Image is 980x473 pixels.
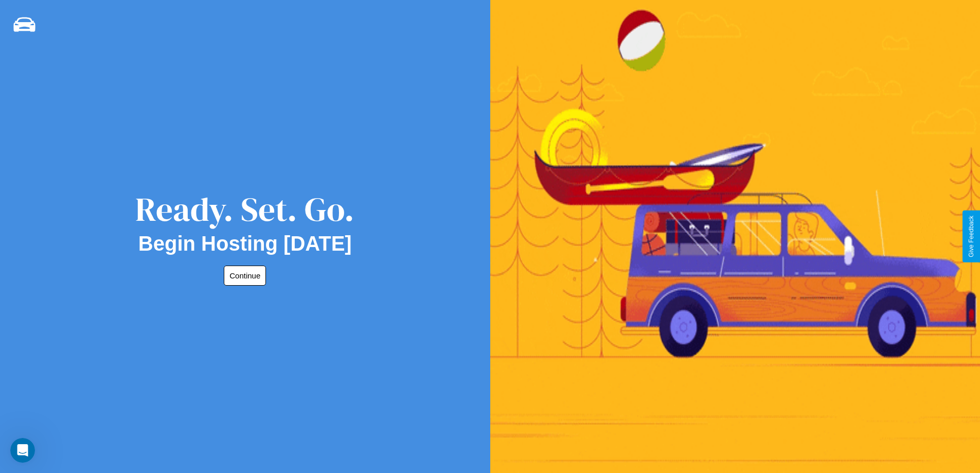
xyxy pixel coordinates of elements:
iframe: Intercom live chat [10,438,35,463]
h2: Begin Hosting [DATE] [138,232,352,255]
button: Continue [224,266,266,286]
div: Ready. Set. Go. [135,186,354,232]
div: Give Feedback [968,216,975,257]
